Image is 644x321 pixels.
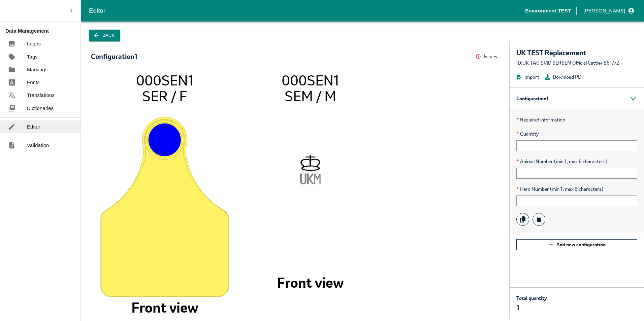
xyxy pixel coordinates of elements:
p: Dictionaries [27,105,54,112]
tspan: 000SEN1 [136,71,193,90]
p: [PERSON_NAME] [583,7,625,14]
p: 1 [516,303,547,313]
p: Translations [27,92,55,99]
button: Add new configuration [516,239,637,250]
button: Back [89,30,120,41]
button: Issues [476,51,499,62]
div: Editor [89,6,525,16]
span: Animal Number [516,158,637,165]
tspan: M [314,173,321,184]
p: Fonts [27,79,40,86]
tspan: Front view [131,298,198,317]
tspan: 000SEN1 [282,71,339,90]
div: Configuration 1 [510,88,644,109]
span: (min 1, max 6 characters) [554,158,607,165]
span: (min 1, max 6 characters) [550,185,603,193]
div: ID: UK TAG SVID SERSEM Official Cattle / 861772 [516,59,637,67]
p: Environment: TEST [525,7,571,14]
tspan: SER / F [142,87,187,105]
span: Herd Number [516,185,637,193]
button: Import [516,73,539,81]
p: Required information [516,116,637,123]
button: Download PDF [545,73,584,81]
p: Total quantity [516,294,547,302]
div: Configuration 1 [91,53,137,60]
tspan: SEM / M [285,87,336,105]
p: Markings [27,66,47,73]
div: UK TEST Replacement [516,48,637,58]
tspan: UK [300,173,314,184]
p: Logos [27,40,41,47]
tspan: Front view [277,274,344,292]
p: Editor [27,123,40,131]
p: Tags [27,53,38,61]
span: Quantity [516,130,637,138]
button: profile [581,5,636,16]
p: Validation [27,142,49,149]
p: Data Management [5,27,80,35]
